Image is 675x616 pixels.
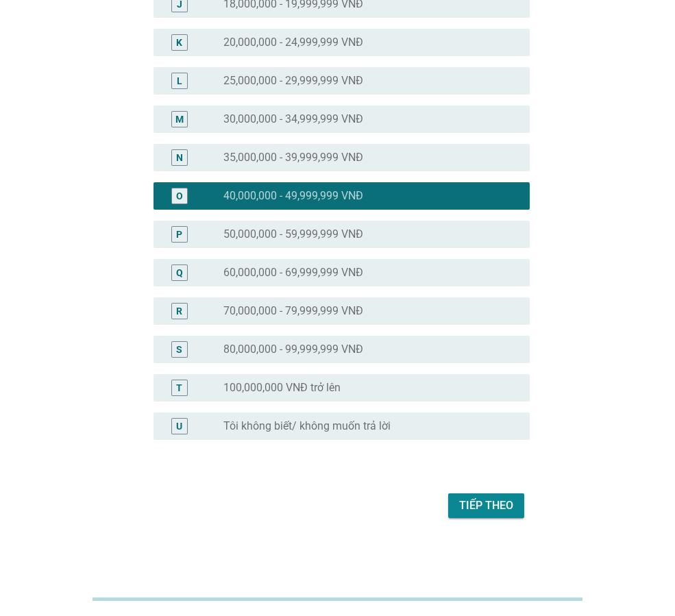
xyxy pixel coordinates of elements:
div: P [176,227,182,241]
label: Tôi không biết/ không muốn trả lời [223,419,391,433]
div: N [176,150,183,164]
div: L [177,73,182,88]
button: Tiếp theo [448,493,524,518]
div: T [176,380,182,395]
div: M [175,112,184,126]
div: Tiếp theo [459,497,513,514]
label: 80,000,000 - 99,999,999 VNĐ [223,343,363,356]
label: 100,000,000 VNĐ trở lên [223,381,341,395]
div: R [176,304,182,318]
label: 25,000,000 - 29,999,999 VNĐ [223,74,363,88]
label: 70,000,000 - 79,999,999 VNĐ [223,304,363,318]
div: Q [176,265,183,280]
div: U [176,419,182,433]
label: 50,000,000 - 59,999,999 VNĐ [223,227,363,241]
label: 60,000,000 - 69,999,999 VNĐ [223,266,363,280]
div: K [176,35,182,49]
label: 35,000,000 - 39,999,999 VNĐ [223,151,363,164]
label: 30,000,000 - 34,999,999 VNĐ [223,112,363,126]
label: 20,000,000 - 24,999,999 VNĐ [223,36,363,49]
div: O [176,188,183,203]
label: 40,000,000 - 49,999,999 VNĐ [223,189,363,203]
div: S [176,342,182,356]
